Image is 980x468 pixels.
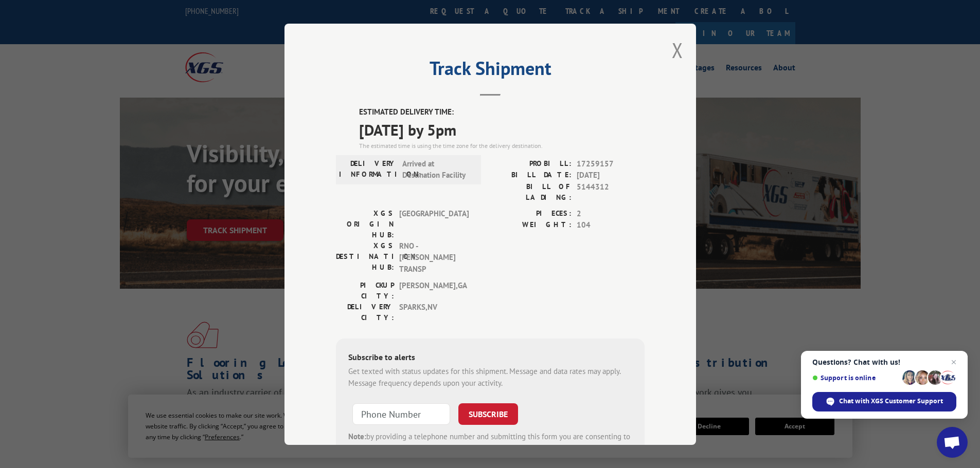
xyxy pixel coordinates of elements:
div: Get texted with status updates for this shipment. Message and data rates may apply. Message frequ... [348,366,632,389]
span: SPARKS , NV [399,302,469,323]
label: BILL DATE: [490,170,572,181]
label: ESTIMATED DELIVERY TIME: [359,106,645,118]
span: 17259157 [577,158,645,170]
span: [GEOGRAPHIC_DATA] [399,208,469,240]
span: Close chat [948,356,960,368]
span: Support is online [812,374,899,382]
label: PROBILL: [490,158,572,170]
div: by providing a telephone number and submitting this form you are consenting to be contacted by SM... [348,431,632,466]
span: [DATE] by 5pm [359,118,645,141]
button: SUBSCRIBE [458,403,518,425]
label: DELIVERY INFORMATION: [339,158,397,181]
label: DELIVERY CITY: [336,302,394,323]
div: Chat with XGS Customer Support [812,392,956,411]
span: 104 [577,219,645,231]
span: [PERSON_NAME] , GA [399,280,469,302]
span: 2 [577,208,645,219]
span: Questions? Chat with us! [812,358,956,366]
label: PICKUP CITY: [336,280,394,302]
div: Open chat [937,427,968,458]
label: XGS DESTINATION HUB: [336,240,394,275]
label: WEIGHT: [490,219,572,231]
button: Close modal [672,36,683,64]
span: Arrived at Destination Facility [402,158,472,181]
h2: Track Shipment [336,61,645,81]
span: RNO - [PERSON_NAME] TRANSP [399,240,469,275]
span: 5144312 [577,181,645,202]
label: BILL OF LADING: [490,181,572,202]
div: The estimated time is using the time zone for the delivery destination. [359,141,645,150]
label: PIECES: [490,208,572,219]
input: Phone Number [352,403,450,425]
label: XGS ORIGIN HUB: [336,208,394,240]
span: Chat with XGS Customer Support [839,397,943,406]
div: Subscribe to alerts [348,351,632,366]
span: [DATE] [577,170,645,181]
strong: Note: [348,432,366,441]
